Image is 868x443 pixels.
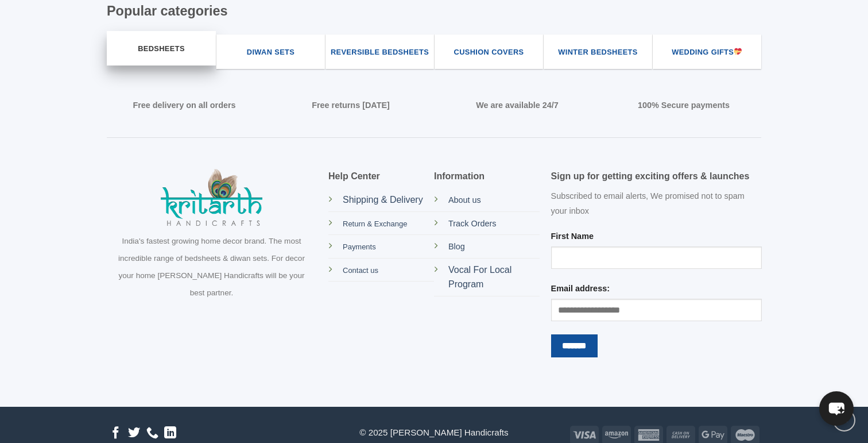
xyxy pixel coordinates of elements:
[476,101,559,110] strong: We are available 24/7
[343,242,376,251] span: Payments
[343,218,407,228] a: Return & Exchange
[653,43,761,62] a: Wedding Gifts💝
[247,47,294,58] span: Diwan Sets
[434,169,540,184] h5: Information
[551,169,762,184] h5: Sign up for getting exciting offers & launches
[328,169,434,184] h5: Help Center
[551,191,745,215] span: Subscribed to email alerts, We promised not to spam your inbox
[672,47,742,58] span: Wedding Gifts
[312,101,390,110] strong: Free returns [DATE]
[448,218,496,228] a: Track Orders
[448,195,481,205] a: About us
[343,265,378,275] a: Contact us
[107,1,761,22] h4: Popular categories
[146,427,158,440] a: Call us
[454,47,524,58] span: Cushion Covers
[343,219,407,228] span: Return & Exchange
[107,40,216,59] a: Bedsheets
[638,101,730,110] strong: 100% Secure payments
[133,101,235,110] strong: Free delivery on all orders
[544,43,652,62] a: Winter Bedsheets
[448,265,511,290] a: Vocal For Local Program
[138,43,185,55] span: Bedsheets
[325,43,434,62] a: Reversible Bedsheets
[448,219,496,228] span: Track Orders
[448,242,465,251] a: Blog
[161,169,262,226] img: Kritarth Handicrafts
[216,43,325,62] a: Diwan Sets
[325,424,543,441] p: © 2025 [PERSON_NAME] Handicrafts
[343,266,378,275] span: Contact us
[551,282,762,295] label: Email address:
[110,427,122,440] a: Follow on Facebook
[558,47,637,58] span: Winter Bedsheets
[343,195,423,205] a: Shipping & Delivery
[343,241,376,251] a: Payments
[551,230,762,243] label: First Name
[128,427,140,440] a: Follow on Twitter
[435,43,543,62] a: Cushion Covers
[734,48,742,55] img: 💝
[164,427,176,440] a: Follow on LinkedIn
[331,47,429,58] span: Reversible Bedsheets
[112,233,312,302] p: India's fastest growing home decor brand. The most incredible range of bedsheets & diwan sets. Fo...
